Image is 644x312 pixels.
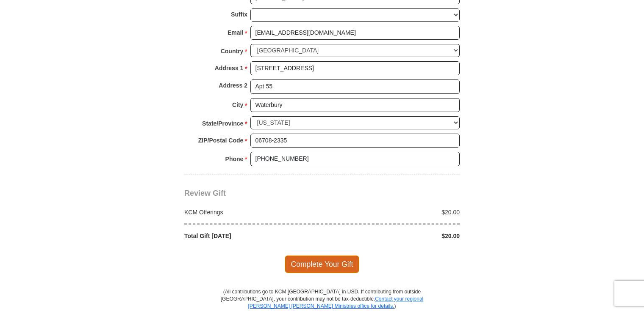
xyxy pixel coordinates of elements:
[202,118,243,129] strong: State/Province
[180,208,322,216] div: KCM Offerings
[232,99,243,111] strong: City
[228,27,243,38] strong: Email
[285,255,360,273] span: Complete Your Gift
[231,8,247,20] strong: Suffix
[215,62,244,74] strong: Address 1
[322,232,464,240] div: $20.00
[221,45,244,57] strong: Country
[180,232,322,240] div: Total Gift [DATE]
[225,153,244,165] strong: Phone
[322,208,464,216] div: $20.00
[219,79,247,91] strong: Address 2
[184,189,226,197] span: Review Gift
[198,134,244,146] strong: ZIP/Postal Code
